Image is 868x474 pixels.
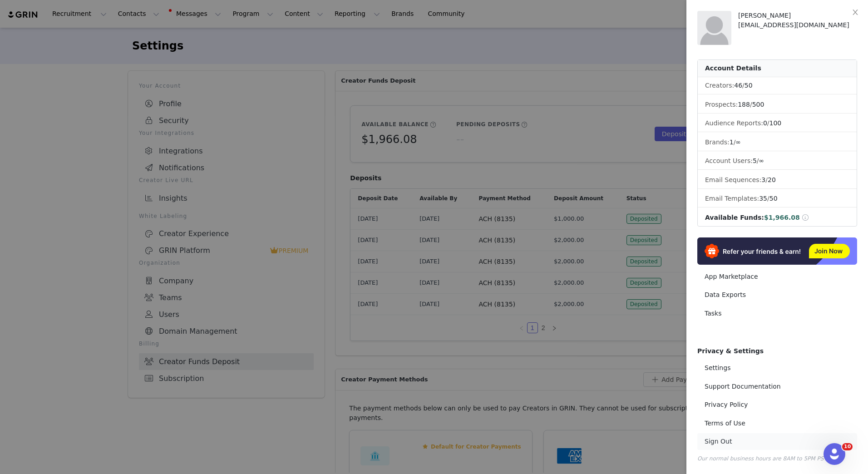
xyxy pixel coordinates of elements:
span: 3 [761,176,765,183]
span: 50 [745,82,753,89]
a: Sign Out [697,433,857,450]
div: [EMAIL_ADDRESS][DOMAIN_NAME] [738,20,857,30]
a: Privacy Policy [697,396,857,413]
span: 10 [842,443,853,450]
span: / [759,195,777,202]
span: / [730,138,741,146]
span: 46 [734,82,742,89]
span: Privacy & Settings [697,347,764,355]
li: Brands: [698,134,857,151]
li: Audience Reports: / [698,115,857,132]
span: 1 [730,138,734,146]
span: 20 [768,176,776,183]
li: Account Users: [698,153,857,170]
span: Available Funds: [705,214,764,221]
span: 500 [752,101,764,108]
span: 100 [769,119,782,127]
li: Prospects: [698,96,857,114]
span: 50 [769,195,778,202]
span: $1,966.08 [764,214,800,221]
span: 0 [763,119,767,127]
a: Settings [697,360,857,376]
span: 35 [759,195,767,202]
li: Email Templates: [698,190,857,207]
img: Refer & Earn [697,237,857,265]
span: ∞ [735,138,741,146]
li: Email Sequences: [698,172,857,189]
a: Support Documentation [697,378,857,395]
a: Tasks [697,305,857,322]
a: Data Exports [697,286,857,303]
span: Our normal business hours are 8AM to 5PM PST. [697,455,828,462]
span: ∞ [759,157,764,164]
a: Terms of Use [697,415,857,432]
span: / [734,82,752,89]
i: icon: close [852,9,859,16]
iframe: Intercom live chat [824,443,845,465]
span: / [761,176,775,183]
img: placeholder-profile.jpg [697,11,731,45]
span: 5 [753,157,757,164]
span: / [738,101,764,108]
a: App Marketplace [697,268,857,285]
div: [PERSON_NAME] [738,11,857,20]
div: Account Details [698,60,857,77]
li: Creators: [698,77,857,94]
span: / [753,157,764,164]
span: 188 [738,101,750,108]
